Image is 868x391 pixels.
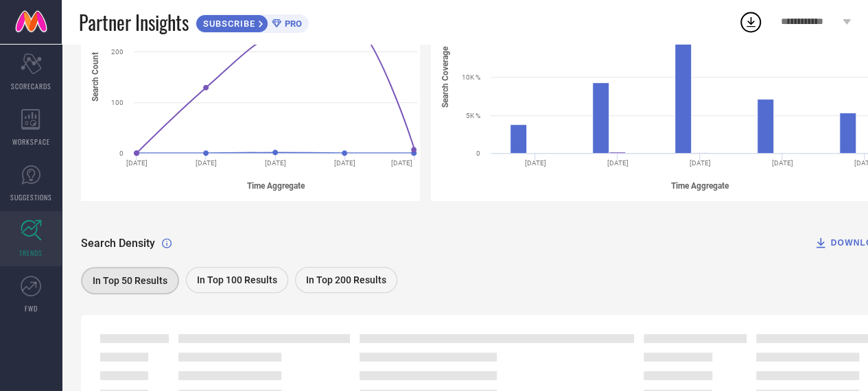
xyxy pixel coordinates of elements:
span: FWD [25,303,38,313]
text: 0 [119,150,124,157]
text: [DATE] [772,159,793,167]
span: Partner Insights [79,8,189,36]
text: [DATE] [391,159,412,167]
span: SUBSCRIBE [196,19,259,29]
text: 0 [476,150,480,157]
tspan: Time Aggregate [247,181,305,191]
text: [DATE] [334,159,355,167]
span: WORKSPACE [12,137,50,147]
span: In Top 100 Results [197,274,277,285]
tspan: Search Count [91,52,100,102]
text: [DATE] [607,159,629,167]
a: SUBSCRIBEPRO [196,11,309,33]
span: SCORECARDS [11,81,51,91]
span: PRO [281,19,302,29]
span: In Top 50 Results [93,275,167,286]
span: In Top 200 Results [306,274,386,285]
text: [DATE] [525,159,546,167]
span: TRENDS [19,248,43,258]
text: 10K % [462,73,480,81]
tspan: Search Coverage [441,46,450,108]
tspan: Time Aggregate [671,181,729,191]
div: Open download list [738,10,763,34]
text: [DATE] [196,159,217,167]
text: 5K % [466,112,480,119]
span: SUGGESTIONS [10,192,52,202]
text: [DATE] [265,159,286,167]
text: [DATE] [690,159,711,167]
text: [DATE] [126,159,148,167]
span: Search Density [81,237,155,250]
text: 200 [111,48,124,56]
text: 100 [111,99,124,106]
